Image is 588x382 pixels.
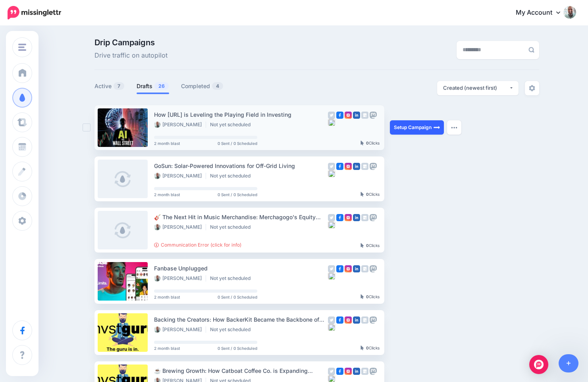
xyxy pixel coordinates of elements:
img: linkedin-square.png [353,368,360,375]
img: pointer-grey-darker.png [361,345,364,350]
img: mastodon-grey-square.png [370,214,377,221]
a: My Account [508,3,576,23]
img: Missinglettr [8,6,61,19]
span: 26 [154,82,169,90]
img: facebook-square.png [336,112,343,119]
b: 0 [366,141,369,145]
a: Communication Error (click for info) [154,242,241,248]
img: facebook-square.png [336,316,343,324]
img: bluesky-grey-square.png [328,119,335,126]
img: twitter-grey-square.png [328,316,335,324]
div: Clicks [361,192,380,197]
div: ☕ Brewing Growth: How Catboat Coffee Co. is Expanding Sustainable Coffee Culture [154,366,328,375]
li: [PERSON_NAME] [154,224,206,230]
img: facebook-square.png [336,214,343,221]
li: Not yet scheduled [210,326,254,333]
li: Not yet scheduled [210,275,254,282]
img: instagram-square.png [345,163,352,170]
a: Setup Campaign [390,120,444,135]
span: Drip Campaigns [94,39,168,46]
img: pointer-grey-darker.png [361,192,364,197]
img: twitter-grey-square.png [328,368,335,375]
span: 4 [212,82,223,90]
img: google_business-grey-square.png [361,163,368,170]
img: settings-grey.png [529,85,535,91]
div: Created (newest first) [443,84,509,92]
b: 0 [366,345,369,350]
img: search-grey-6.png [528,47,534,53]
span: 7 [114,82,124,90]
div: Clicks [361,141,380,146]
span: 2 month blast [154,141,180,145]
img: twitter-grey-square.png [328,163,335,170]
img: mastodon-grey-square.png [370,316,377,324]
span: 2 month blast [154,346,180,350]
li: [PERSON_NAME] [154,275,206,282]
img: linkedin-square.png [353,163,360,170]
img: linkedin-square.png [353,112,360,119]
li: Not yet scheduled [210,224,254,230]
li: Not yet scheduled [210,122,254,128]
span: 0 Sent / 0 Scheduled [218,193,257,197]
img: facebook-square.png [336,265,343,272]
img: bluesky-grey-square.png [328,375,335,382]
img: google_business-grey-square.png [361,265,368,272]
img: instagram-square.png [345,316,352,324]
img: mastodon-grey-square.png [370,163,377,170]
img: instagram-square.png [345,368,352,375]
span: 0 Sent / 0 Scheduled [218,295,257,299]
img: instagram-square.png [345,214,352,221]
img: instagram-square.png [345,265,352,272]
img: linkedin-square.png [353,265,360,272]
img: linkedin-square.png [353,214,360,221]
span: 2 month blast [154,193,180,197]
img: pointer-grey-darker.png [361,294,364,299]
img: menu.png [18,44,26,51]
img: bluesky-grey-square.png [328,324,335,331]
img: google_business-grey-square.png [361,316,368,324]
div: 🎸 The Next Hit in Music Merchandise: Merchagogo's Equity Crowdfunding Campaign 🎶 [154,212,328,222]
img: instagram-square.png [345,112,352,119]
span: 2 month blast [154,295,180,299]
img: twitter-grey-square.png [328,265,335,272]
a: Active7 [94,81,125,91]
b: 0 [366,294,369,299]
img: google_business-grey-square.png [361,214,368,221]
img: google_business-grey-square.png [361,368,368,375]
img: twitter-grey-square.png [328,214,335,221]
div: Backing the Creators: How BackerKit Became the Backbone of Crowdfunding [154,315,328,324]
img: twitter-grey-square.png [328,112,335,119]
a: Drafts26 [137,81,169,91]
li: [PERSON_NAME] [154,326,206,333]
img: linkedin-square.png [353,316,360,324]
img: mastodon-grey-square.png [370,368,377,375]
div: Open Intercom Messenger [529,355,548,374]
span: Drive traffic on autopilot [94,50,168,61]
li: [PERSON_NAME] [154,122,206,128]
img: pointer-grey-darker.png [361,243,364,248]
a: Completed4 [181,81,224,91]
div: Clicks [361,295,380,299]
span: 0 Sent / 0 Scheduled [218,346,257,350]
span: 0 Sent / 0 Scheduled [218,141,257,145]
img: bluesky-grey-square.png [328,272,335,280]
div: GoSun: Solar-Powered Innovations for Off-Grid Living [154,161,328,170]
img: pointer-grey-darker.png [361,141,364,145]
img: facebook-square.png [336,368,343,375]
b: 0 [366,192,369,197]
img: mastodon-grey-square.png [370,265,377,272]
img: bluesky-grey-square.png [328,221,335,228]
div: Clicks [361,243,380,248]
img: arrow-long-right-white.png [434,124,440,131]
img: facebook-square.png [336,163,343,170]
img: google_business-grey-square.png [361,112,368,119]
img: bluesky-grey-square.png [328,170,335,177]
div: Clicks [361,346,380,351]
li: Not yet scheduled [210,173,254,179]
button: Created (newest first) [437,81,519,95]
div: How [URL] is Leveling the Playing Field in Investing [154,110,328,119]
div: Fanbase Unplugged [154,264,328,273]
img: mastodon-grey-square.png [370,112,377,119]
li: [PERSON_NAME] [154,173,206,179]
img: dots.png [451,126,457,129]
